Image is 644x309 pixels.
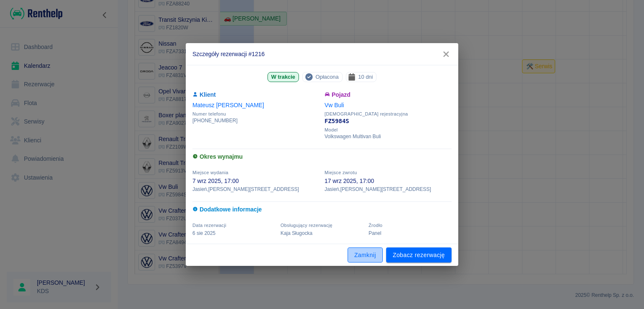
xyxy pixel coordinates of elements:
[280,229,364,237] p: Kaja Sługocka
[325,90,452,99] h6: Pojazd
[325,117,452,126] p: FZ5984S
[268,72,299,81] span: W trakcie
[192,223,226,228] span: Data rezerwacji
[192,229,275,237] p: 6 sie 2025
[280,223,332,228] span: Obsługujący rezerwację
[325,111,452,117] span: [DEMOGRAPHIC_DATA] rejestracyjna
[386,247,452,263] a: Zobacz rezerwację
[325,170,357,175] span: Miejsce zwrotu
[312,72,342,81] span: Opłacona
[192,117,319,124] p: [PHONE_NUMBER]
[355,72,376,81] span: 10 dni
[192,205,452,214] h6: Dodatkowe informacje
[192,185,319,193] p: Jasień , [PERSON_NAME][STREET_ADDRESS]
[192,177,319,185] p: 7 wrz 2025, 17:00
[369,223,382,228] span: Żrodło
[192,111,319,117] span: Numer telefonu
[348,247,383,263] button: Zamknij
[186,43,458,65] h2: Szczegóły rezerwacji #1216
[369,229,452,237] p: Panel
[192,102,264,108] a: Mateusz [PERSON_NAME]
[192,90,319,99] h6: Klient
[325,185,452,193] p: Jasień , [PERSON_NAME][STREET_ADDRESS]
[192,152,452,161] h6: Okres wynajmu
[325,127,452,133] span: Model
[325,102,344,108] a: Vw Buli
[325,133,452,140] p: Volkswagen Multivan Buli
[325,177,452,185] p: 17 wrz 2025, 17:00
[192,170,229,175] span: Miejsce wydania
